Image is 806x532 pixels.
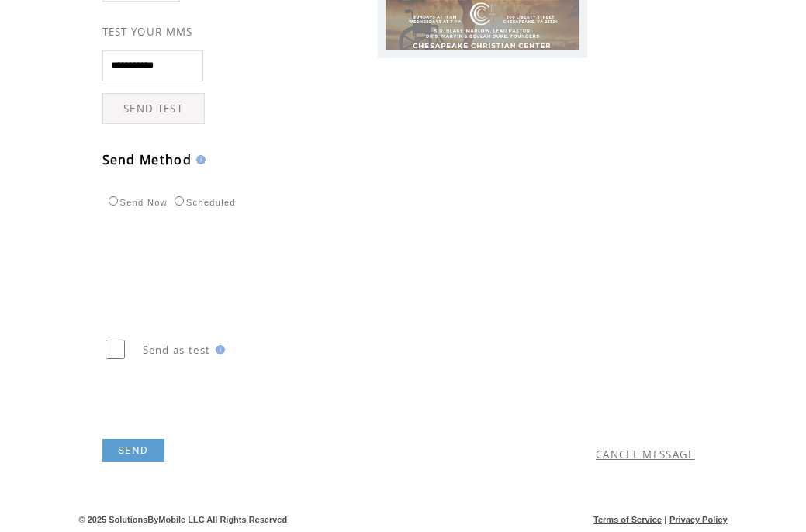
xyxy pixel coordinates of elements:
a: Terms of Service [593,515,662,524]
span: © 2025 SolutionsByMobile LLC All Rights Reserved [79,515,288,524]
img: help.gif [192,155,206,164]
a: SEND TEST [102,93,205,124]
span: Send Method [102,151,192,168]
label: Send Now [105,198,168,207]
a: CANCEL MESSAGE [596,447,695,461]
input: Send Now [109,196,118,206]
label: Scheduled [171,198,236,207]
span: TEST YOUR MMS [102,25,193,39]
input: Scheduled [175,196,184,206]
a: SEND [102,439,164,462]
a: Privacy Policy [669,515,728,524]
span: | [664,515,666,524]
span: Send as test [143,343,211,357]
img: help.gif [211,345,225,354]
